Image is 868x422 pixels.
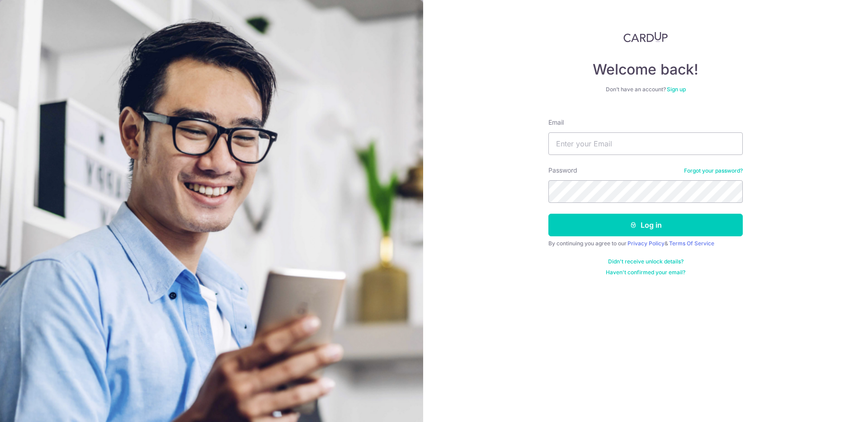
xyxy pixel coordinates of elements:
[608,258,684,265] a: Didn't receive unlock details?
[548,214,743,236] button: Log in
[627,240,665,247] a: Privacy Policy
[684,167,743,174] a: Forgot your password?
[548,240,743,247] div: By continuing you agree to our &
[606,269,685,276] a: Haven't confirmed your email?
[548,118,564,127] label: Email
[623,32,668,42] img: CardUp Logo
[667,86,686,93] a: Sign up
[548,86,743,93] div: Don’t have an account?
[669,240,714,247] a: Terms Of Service
[548,166,577,175] label: Password
[548,61,743,79] h4: Welcome back!
[548,132,743,155] input: Enter your Email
